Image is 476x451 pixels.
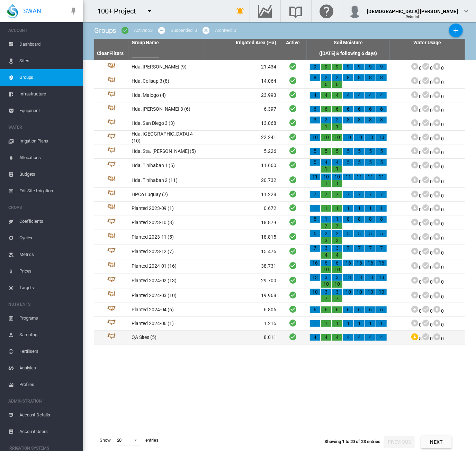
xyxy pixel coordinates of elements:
[310,216,320,223] div: 8
[261,220,276,225] span: 18.879
[310,134,320,141] div: 10
[94,259,129,274] td: Group Id: 29945
[19,230,78,246] span: Cycles
[94,274,129,288] td: Group Id: 29946
[354,174,365,181] div: 11
[365,289,376,296] div: 10
[332,260,342,267] div: 6
[332,289,342,296] div: 3
[411,207,444,212] span: 0 0 0
[365,74,376,81] div: 8
[365,260,376,267] div: 16
[129,102,204,116] td: Hda. [PERSON_NAME] 3 (6)
[332,123,342,130] div: 1
[261,64,276,70] span: 21.434
[376,191,387,198] div: 7
[19,36,78,53] span: Dashboard
[310,191,320,198] div: 7
[310,320,320,327] div: 1
[411,164,444,169] span: 0 0 0
[365,230,376,237] div: 5
[261,177,276,183] span: 20.732
[129,259,204,274] td: Planted 2024-01 (16)
[354,230,365,237] div: 5
[332,74,342,81] div: 2
[321,306,331,313] div: 6
[261,278,276,283] span: 29.700
[376,306,387,313] div: 6
[261,120,276,126] span: 13.868
[261,192,276,197] span: 11.228
[264,321,276,326] span: 1.215
[19,183,78,199] span: Edit Site Irrigation
[354,216,365,223] div: 8
[129,303,204,316] td: Planted 2024-04 (6)
[332,295,342,302] div: 7
[411,308,444,314] span: 0 0 0
[94,230,465,245] tr: Group Id: 29943 Planted 2023-11 (5) 18.815 Active 5 2 3 2 3 5 5 5 5 000
[94,131,129,144] td: Group Id: 27646
[118,24,132,37] button: icon-checkbox-marked-circle
[321,320,331,327] div: 1
[321,266,331,273] div: 10
[19,263,78,279] span: Prices
[343,216,353,223] div: 8
[94,159,129,173] td: Group Id: 27957
[449,24,463,37] button: Add New Group
[365,306,376,313] div: 6
[365,134,376,141] div: 10
[94,74,129,88] td: Group Id: 27954
[261,263,276,269] span: 38.731
[129,288,204,303] td: Planted 2024-03 (10)
[94,317,465,331] tr: Group Id: 29983 Planted 2024-06 (1) 1.215 Active 1 1 1 1 1 1 1 000
[94,274,465,288] tr: Group Id: 29946 Planted 2024-02 (13) 29.700 Active 13 3 10 3 10 13 13 13 13 000
[411,179,444,184] span: 0 0 0
[332,117,342,123] div: 2
[94,60,129,74] td: Group Id: 27955
[321,148,331,155] div: 5
[343,159,353,166] div: 5
[94,173,465,188] tr: Group Id: 27958 Hda. Tinihaban 2 (11) 20.732 Active 11 10 1 10 1 11 11 11 11 000
[332,306,342,313] div: 6
[107,320,116,328] img: 4.svg
[261,135,276,140] span: 22.241
[332,223,342,230] div: 7
[129,173,204,187] td: Hda. Tinihaban 2 (11)
[411,294,444,300] span: 0 0 0
[411,94,444,99] span: 0 0 0
[332,180,342,187] div: 1
[343,174,353,181] div: 11
[411,221,444,227] span: 0 0 0
[97,50,124,56] a: Clear Filters
[321,81,331,88] div: 6
[94,245,129,259] td: Group Id: 29944
[354,289,365,296] div: 10
[94,89,465,102] tr: Group Id: 28061 Hda. Malogo (4) 23.993 Active 4 4 4 4 4 4 4 000
[94,202,465,215] tr: Group Id: 29941 Planted 2023-09 (1) 0.672 Active 1 1 1 1 1 1 1 000
[376,148,387,155] div: 5
[310,92,320,99] div: 4
[343,92,353,99] div: 4
[332,237,342,244] div: 3
[264,106,276,112] span: 6.397
[332,64,342,71] div: 9
[94,215,465,230] tr: Group Id: 29942 Planted 2023-10 (8) 18.879 Active 8 1 7 1 7 8 8 8 8 000
[321,74,331,81] div: 2
[321,230,331,237] div: 2
[332,252,342,259] div: 4
[310,260,320,267] div: 16
[7,4,18,18] img: SWAN-Landscape-Logo-Colour-drop.png
[107,63,116,71] img: 4.svg
[332,245,342,252] div: 3
[354,260,365,267] div: 16
[19,326,78,343] span: Sampling
[376,92,387,99] div: 4
[321,245,331,252] div: 3
[332,148,342,155] div: 5
[94,303,129,316] td: Group Id: 29982
[321,174,331,181] div: 10
[376,260,387,267] div: 16
[19,213,78,230] span: Coefficients
[411,122,444,127] span: 0 0 0
[261,163,276,168] span: 11.660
